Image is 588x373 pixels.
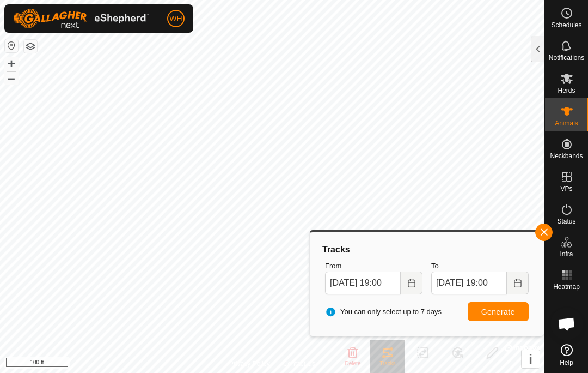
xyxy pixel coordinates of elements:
button: Choose Date [507,272,529,294]
span: Herds [558,87,575,94]
button: Choose Date [401,272,422,294]
label: To [431,261,529,272]
button: Reset Map [5,39,18,52]
span: Heatmap [553,284,580,290]
button: – [5,71,18,85]
span: Animals [555,120,578,127]
button: Generate [468,302,529,321]
span: VPs [560,185,572,192]
img: Gallagher Logo [13,9,149,28]
a: Privacy Policy [229,359,270,369]
span: Generate [481,308,515,316]
a: Help [545,340,588,370]
span: Schedules [551,22,581,28]
span: Help [560,359,573,366]
div: Tracks [321,243,533,256]
span: i [529,352,532,366]
span: Notifications [549,55,584,61]
button: Map Layers [24,40,37,53]
span: Infra [560,251,573,257]
span: You can only select up to 7 days [325,306,442,317]
span: Neckbands [550,153,583,159]
a: Contact Us [283,359,315,369]
span: WH [169,13,182,25]
button: + [5,57,18,70]
span: Status [557,218,575,225]
div: Open chat [550,308,583,340]
label: From [325,261,422,272]
button: i [522,350,540,368]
